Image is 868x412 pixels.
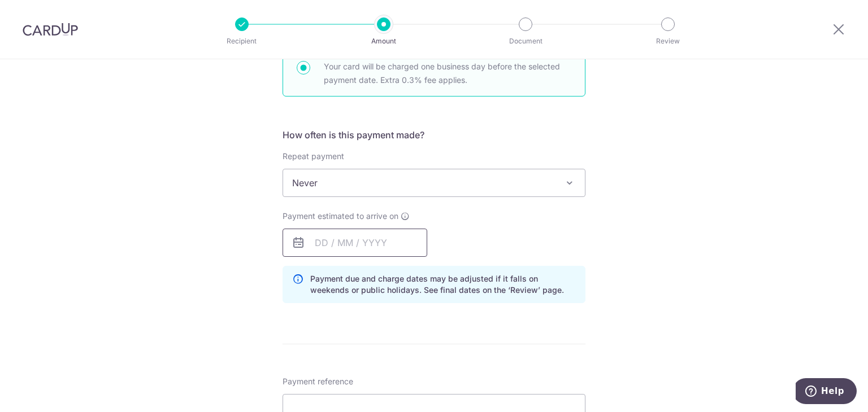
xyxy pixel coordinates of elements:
span: Never [283,169,585,196]
p: Amount [342,36,426,47]
p: Document [484,36,567,47]
label: Repeat payment [283,151,344,162]
p: Your card will be charged one business day before the selected payment date. Extra 0.3% fee applies. [324,60,571,87]
p: Recipient [200,36,284,47]
span: Payment estimated to arrive on [283,211,398,222]
input: DD / MM / YYYY [283,229,427,257]
p: Payment due and charge dates may be adjusted if it falls on weekends or public holidays. See fina... [310,273,576,296]
span: Payment reference [283,376,353,387]
img: CardUp [23,23,78,36]
p: Review [626,36,710,47]
span: Never [283,169,585,197]
iframe: Opens a widget where you can find more information [796,378,857,406]
h5: How often is this payment made? [283,128,585,142]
